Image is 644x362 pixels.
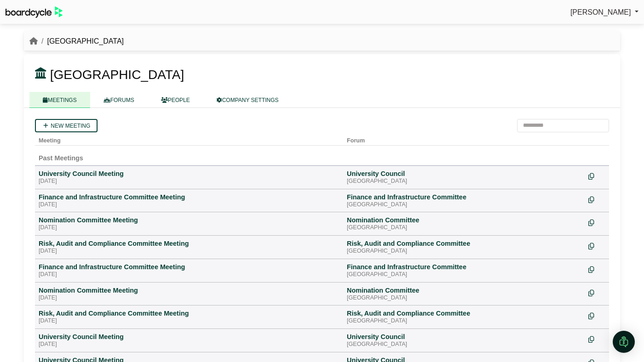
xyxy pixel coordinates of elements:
[588,170,605,182] div: Make a copy
[347,201,581,209] div: [GEOGRAPHIC_DATA]
[6,6,63,18] img: BoardcycleBlackGreen-aaafeed430059cb809a45853b8cf6d952af9d84e6e89e1f1685b34bfd5cb7d64.svg
[39,239,339,255] a: Risk, Audit and Compliance Committee Meeting [DATE]
[347,248,581,255] div: [GEOGRAPHIC_DATA]
[29,92,90,108] a: MEETINGS
[347,193,581,201] div: Finance and Infrastructure Committee
[613,331,635,353] div: Open Intercom Messenger
[39,309,339,317] div: Risk, Audit and Compliance Committee Meeting
[347,216,581,224] div: Nomination Committee
[347,263,581,271] div: Finance and Infrastructure Committee
[39,193,339,201] div: Finance and Infrastructure Committee Meeting
[39,216,339,224] div: Nomination Committee Meeting
[39,170,339,178] div: University Council Meeting
[39,239,339,248] div: Risk, Audit and Compliance Committee Meeting
[588,263,605,275] div: Make a copy
[39,263,339,278] a: Finance and Infrastructure Committee Meeting [DATE]
[39,263,339,271] div: Finance and Infrastructure Committee Meeting
[347,263,581,278] a: Finance and Infrastructure Committee [GEOGRAPHIC_DATA]
[39,286,339,302] a: Nomination Committee Meeting [DATE]
[347,170,581,185] a: University Council [GEOGRAPHIC_DATA]
[35,119,98,132] a: New meeting
[39,294,339,302] div: [DATE]
[588,193,605,205] div: Make a copy
[39,170,339,185] a: University Council Meeting [DATE]
[347,333,581,341] div: University Council
[39,333,339,348] a: University Council Meeting [DATE]
[347,193,581,209] a: Finance and Infrastructure Committee [GEOGRAPHIC_DATA]
[38,35,124,47] li: [GEOGRAPHIC_DATA]
[203,92,292,108] a: COMPANY SETTINGS
[39,309,339,325] a: Risk, Audit and Compliance Committee Meeting [DATE]
[343,132,585,146] th: Forum
[347,309,581,325] a: Risk, Audit and Compliance Committee [GEOGRAPHIC_DATA]
[347,178,581,185] div: [GEOGRAPHIC_DATA]
[35,132,343,146] th: Meeting
[347,317,581,325] div: [GEOGRAPHIC_DATA]
[347,239,581,255] a: Risk, Audit and Compliance Committee [GEOGRAPHIC_DATA]
[39,224,339,232] div: [DATE]
[39,178,339,185] div: [DATE]
[347,333,581,348] a: University Council [GEOGRAPHIC_DATA]
[39,271,339,278] div: [DATE]
[347,216,581,232] a: Nomination Committee [GEOGRAPHIC_DATA]
[39,201,339,209] div: [DATE]
[39,286,339,294] div: Nomination Committee Meeting
[588,333,605,345] div: Make a copy
[347,309,581,317] div: Risk, Audit and Compliance Committee
[90,92,148,108] a: FORUMS
[347,271,581,278] div: [GEOGRAPHIC_DATA]
[39,193,339,209] a: Finance and Infrastructure Committee Meeting [DATE]
[588,309,605,322] div: Make a copy
[39,333,339,341] div: University Council Meeting
[570,8,631,16] span: [PERSON_NAME]
[347,286,581,302] a: Nomination Committee [GEOGRAPHIC_DATA]
[29,35,124,47] nav: breadcrumb
[570,6,638,18] a: [PERSON_NAME]
[347,239,581,248] div: Risk, Audit and Compliance Committee
[347,286,581,294] div: Nomination Committee
[39,248,339,255] div: [DATE]
[588,239,605,252] div: Make a copy
[39,216,339,232] a: Nomination Committee Meeting [DATE]
[588,216,605,228] div: Make a copy
[588,286,605,299] div: Make a copy
[39,317,339,325] div: [DATE]
[50,68,184,82] span: [GEOGRAPHIC_DATA]
[148,92,203,108] a: PEOPLE
[35,145,609,165] td: Past Meetings
[39,341,339,348] div: [DATE]
[347,170,581,178] div: University Council
[347,294,581,302] div: [GEOGRAPHIC_DATA]
[347,224,581,232] div: [GEOGRAPHIC_DATA]
[347,341,581,348] div: [GEOGRAPHIC_DATA]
